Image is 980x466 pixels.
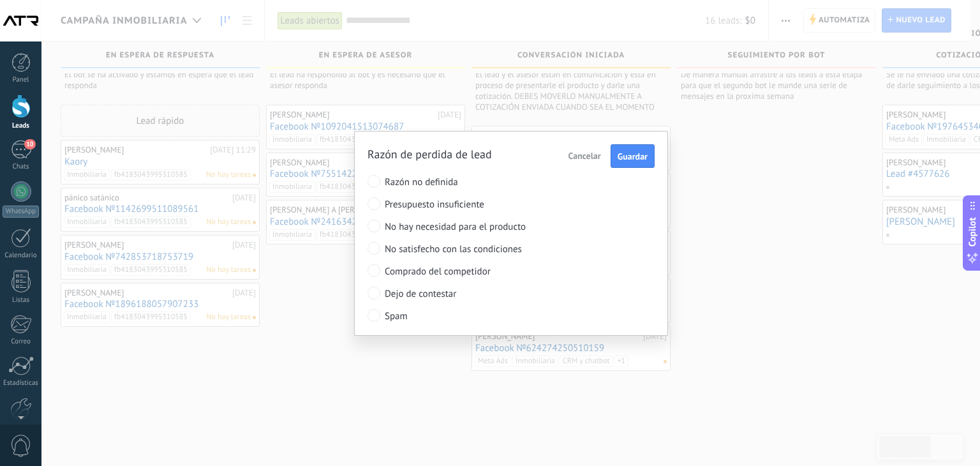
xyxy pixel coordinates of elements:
[3,252,40,260] div: Calendario
[966,218,979,247] span: Copilot
[385,288,591,300] span: Dejo de contestar
[3,163,40,171] div: Chats
[367,170,591,193] label: Razón no definida
[618,152,648,161] span: Guardar
[568,150,601,162] span: Cancelar
[3,122,40,130] div: Leads
[367,147,492,162] span: Razón de perdida de lead
[367,304,591,327] label: Spam
[385,221,591,233] span: No hay necesidad para el producto
[385,243,591,255] span: No satisfecho con las condiciones
[367,260,591,282] label: Comprado del competidor
[385,310,591,322] span: Spam
[385,176,591,188] span: Razón no definida
[385,199,591,211] span: Presupuesto insuficiente
[385,266,591,278] span: Comprado del competidor
[3,296,40,304] div: Listas
[367,282,591,304] label: Dejo de contestar
[367,193,591,215] label: Presupuesto insuficiente
[611,144,655,169] button: Guardar
[24,139,35,149] span: 10
[367,215,591,237] label: No hay necesidad para el producto
[3,338,40,346] div: Correo
[3,379,40,387] div: Estadísticas
[367,237,591,260] label: No satisfecho con las condiciones
[3,76,40,84] div: Panel
[563,146,606,165] button: Cancelar
[3,206,39,218] div: WhatsApp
